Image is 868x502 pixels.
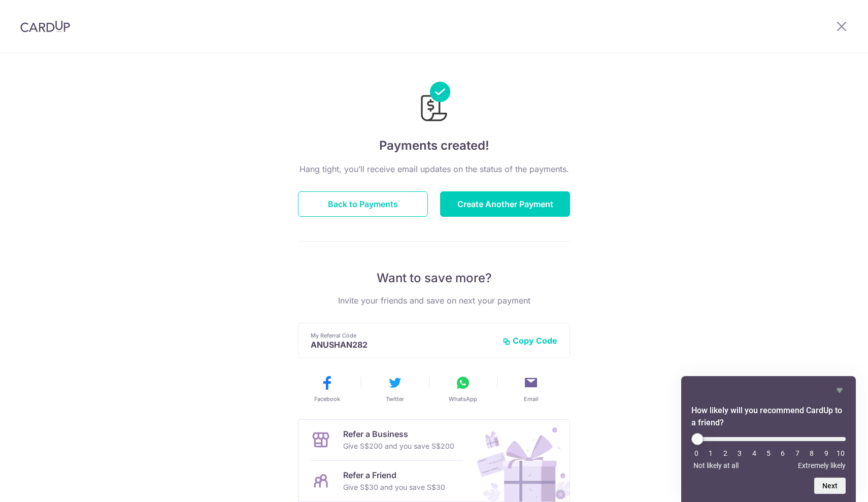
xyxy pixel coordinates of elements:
div: How likely will you recommend CardUp to a friend? Select an option from 0 to 10, with 0 being Not... [691,433,846,470]
img: Payments [418,82,450,124]
span: Facebook [314,395,340,403]
li: 10 [836,449,846,457]
li: 4 [749,449,759,457]
p: Invite your friends and save on next your payment [298,294,570,307]
button: Twitter [365,375,425,403]
button: Email [501,375,561,403]
li: 0 [691,449,702,457]
button: Back to Payments [298,191,428,217]
span: Twitter [386,395,404,403]
p: My Referral Code [311,331,494,340]
li: 8 [807,449,817,457]
button: Create Another Payment [440,191,570,217]
h4: Payments created! [298,137,570,155]
button: WhatsApp [433,375,493,403]
li: 2 [720,449,730,457]
p: Hang tight, you’ll receive email updates on the status of the payments. [298,163,570,175]
img: Refer [467,420,570,501]
h2: How likely will you recommend CardUp to a friend? Select an option from 0 to 10, with 0 being Not... [691,405,846,429]
li: 7 [792,449,803,457]
li: 6 [778,449,788,457]
span: Not likely at all [693,461,739,470]
span: Extremely likely [798,461,846,470]
span: Email [524,395,539,403]
li: 1 [706,449,716,457]
img: CardUp [20,20,70,32]
button: Copy Code [503,336,557,346]
span: WhatsApp [449,395,477,403]
li: 3 [735,449,745,457]
button: Hide survey [833,384,846,396]
div: How likely will you recommend CardUp to a friend? Select an option from 0 to 10, with 0 being Not... [691,384,846,494]
li: 9 [821,449,831,457]
button: Facebook [297,375,357,403]
p: Give S$200 and you save S$200 [343,440,454,452]
p: ANUSHAN282 [311,340,494,350]
button: Next question [814,478,846,494]
li: 5 [763,449,774,457]
p: Refer a Friend [343,469,445,481]
p: Want to save more? [298,270,570,286]
p: Refer a Business [343,428,454,440]
p: Give S$30 and you save S$30 [343,481,445,493]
